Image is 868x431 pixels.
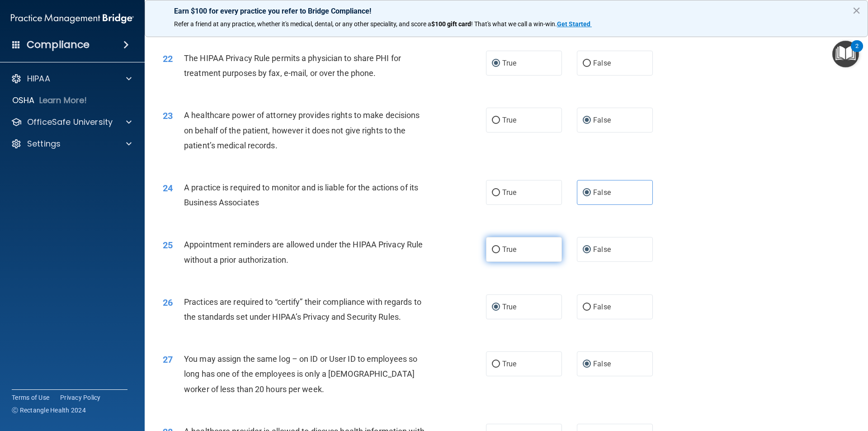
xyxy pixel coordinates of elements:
p: Settings [27,138,61,149]
a: Settings [11,138,132,149]
div: 2 [855,46,859,58]
span: False [593,360,611,368]
span: A healthcare power of attorney provides rights to make decisions on behalf of the patient, howeve... [184,110,420,150]
input: True [492,189,500,196]
span: 26 [163,297,173,308]
a: Terms of Use [12,393,49,402]
p: OSHA [12,95,35,106]
span: 24 [163,183,173,194]
span: True [502,303,516,311]
span: Ⓒ Rectangle Health 2024 [12,406,86,415]
span: True [502,245,516,254]
a: HIPAA [11,73,132,84]
button: Close [852,3,861,18]
strong: $100 gift card [431,20,471,28]
p: Learn More! [39,95,87,106]
span: False [593,188,611,197]
input: False [583,60,591,67]
input: False [583,361,591,368]
span: A practice is required to monitor and is liable for the actions of its Business Associates [184,183,418,207]
span: True [502,59,516,67]
button: Open Resource Center, 2 new notifications [832,41,859,67]
input: True [492,304,500,311]
span: 23 [163,110,173,121]
h4: Compliance [27,38,90,51]
input: False [583,304,591,311]
span: False [593,59,611,67]
span: Refer a friend at any practice, whether it's medical, dental, or any other speciality, and score a [174,20,431,28]
input: False [583,189,591,196]
span: 25 [163,240,173,251]
span: False [593,245,611,254]
span: The HIPAA Privacy Rule permits a physician to share PHI for treatment purposes by fax, e-mail, or... [184,53,401,78]
p: HIPAA [27,73,50,84]
input: True [492,117,500,124]
input: False [583,246,591,253]
a: Get Started [557,20,592,28]
span: True [502,116,516,124]
span: True [502,188,516,197]
a: OfficeSafe University [11,117,132,128]
span: 27 [163,354,173,365]
input: True [492,361,500,368]
input: True [492,60,500,67]
span: You may assign the same log – on ID or User ID to employees so long has one of the employees is o... [184,354,417,393]
span: Practices are required to “certify” their compliance with regards to the standards set under HIPA... [184,297,421,322]
p: Earn $100 for every practice you refer to Bridge Compliance! [174,7,839,15]
span: 22 [163,53,173,64]
span: False [593,303,611,311]
span: Appointment reminders are allowed under the HIPAA Privacy Rule without a prior authorization. [184,240,423,264]
span: False [593,116,611,124]
span: ! That's what we call a win-win. [471,20,557,28]
strong: Get Started [557,20,590,28]
input: True [492,246,500,253]
img: PMB logo [11,9,134,28]
input: False [583,117,591,124]
a: Privacy Policy [60,393,101,402]
p: OfficeSafe University [27,117,113,128]
span: True [502,360,516,368]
